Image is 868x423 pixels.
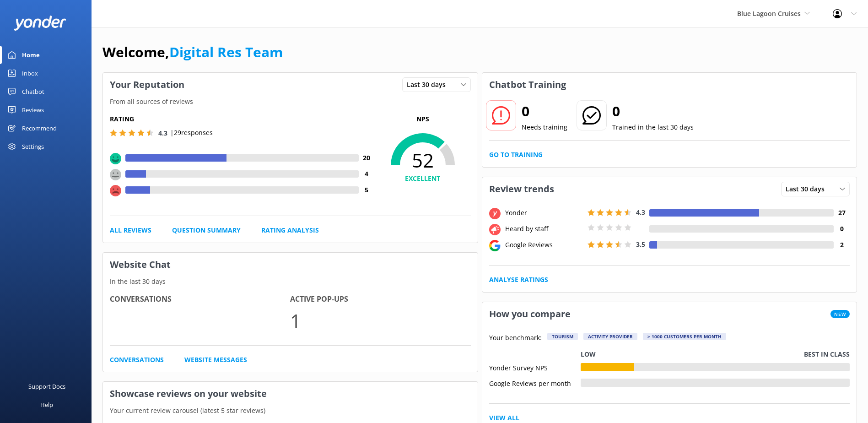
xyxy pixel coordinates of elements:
p: Needs training [522,122,567,132]
p: | 29 responses [170,128,213,138]
p: Your benchmark: [489,333,542,344]
h4: 27 [834,208,850,218]
p: Low [581,349,596,359]
div: Tourism [547,333,578,340]
h4: 4 [359,169,375,179]
h4: Conversations [110,293,290,305]
a: Conversations [110,355,164,365]
div: Yonder Survey NPS [489,363,581,371]
div: Settings [22,137,44,156]
p: Trained in the last 30 days [612,122,694,132]
p: Best in class [804,349,850,359]
p: NPS [375,114,471,124]
div: Support Docs [28,377,65,396]
h4: 2 [834,240,850,250]
div: Recommend [22,119,57,137]
a: Digital Res Team [169,43,283,61]
div: Yonder [503,208,585,218]
div: Reviews [22,101,44,119]
a: View All [489,413,519,423]
div: Activity Provider [583,333,637,340]
a: Rating Analysis [261,225,319,235]
h4: Active Pop-ups [290,293,470,305]
span: New [830,310,850,318]
h3: Showcase reviews on your website [103,382,478,406]
p: 1 [290,305,470,336]
span: 4.3 [636,208,645,217]
div: Google Reviews [503,240,585,250]
a: Website Messages [184,355,247,365]
h3: Your Reputation [103,73,191,97]
h4: 20 [359,153,375,163]
div: Inbox [22,64,38,82]
h4: EXCELLENT [375,174,471,184]
div: Google Reviews per month [489,379,581,387]
a: Analyse Ratings [489,275,548,285]
h4: 5 [359,185,375,195]
a: Question Summary [172,225,241,235]
p: In the last 30 days [103,277,478,287]
div: Home [22,46,40,64]
h5: Rating [110,114,375,124]
div: Heard by staff [503,224,585,234]
div: Chatbot [22,82,44,101]
h3: How you compare [482,302,577,326]
div: > 1000 customers per month [643,333,726,340]
span: 3.5 [636,240,645,249]
h2: 0 [522,100,567,122]
h1: Welcome, [102,41,283,63]
span: Last 30 days [786,184,830,194]
span: Last 30 days [407,80,451,90]
p: Your current review carousel (latest 5 star reviews) [103,406,478,416]
img: yonder-white-logo.png [14,16,66,31]
span: Blue Lagoon Cruises [737,9,801,18]
h4: 0 [834,224,850,234]
a: Go to Training [489,150,543,160]
h3: Review trends [482,177,561,201]
div: Help [40,396,53,414]
h3: Chatbot Training [482,73,573,97]
span: 52 [375,149,471,172]
h2: 0 [612,100,694,122]
p: From all sources of reviews [103,97,478,107]
span: 4.3 [158,129,167,137]
a: All Reviews [110,225,151,235]
h3: Website Chat [103,253,478,277]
